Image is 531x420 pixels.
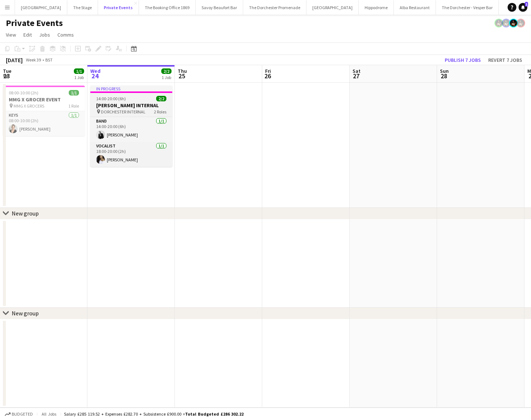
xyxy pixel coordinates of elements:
h3: MMG X GROCER EVENT [3,96,85,103]
app-job-card: 08:00-10:00 (2h)1/1MMG X GROCER EVENT MMG X GROCERS1 RoleKeys1/108:00-10:00 (2h)[PERSON_NAME] [3,86,85,136]
button: [GEOGRAPHIC_DATA] [15,0,67,15]
span: 2/2 [156,96,166,101]
h3: [PERSON_NAME] INTERNAL [90,102,172,109]
a: Comms [54,30,77,40]
app-user-avatar: Helena Debono [494,19,503,27]
span: 1 [525,2,528,7]
div: BST [45,57,53,63]
span: Total Budgeted £286 302.22 [185,411,244,417]
button: Alba Restaurant [394,0,436,15]
div: New group [12,210,39,217]
app-card-role: Band1/114:00-20:00 (6h)[PERSON_NAME] [90,117,172,142]
span: Budgeted [12,412,33,417]
button: Savoy Beaufort Bar [196,0,243,15]
a: Edit [20,30,35,40]
button: Hippodrome [359,0,394,15]
div: Salary £285 119.52 + Expenses £282.70 + Subsistence £900.00 = [64,411,244,417]
span: Week 39 [24,57,42,63]
app-card-role: Keys1/108:00-10:00 (2h)[PERSON_NAME] [3,111,85,136]
span: 23 [2,72,11,80]
span: 28 [439,72,449,80]
button: The Stage [67,0,98,15]
span: 1/1 [74,68,84,74]
a: View [3,30,19,40]
h1: Private Events [6,18,63,29]
div: [DATE] [6,56,23,64]
app-card-role: Vocalist1/118:00-20:00 (2h)[PERSON_NAME] [90,142,172,167]
span: Sun [440,68,449,74]
button: Revert 7 jobs [485,55,525,65]
span: 2 Roles [154,109,166,115]
span: Wed [90,68,101,74]
div: New group [12,310,39,317]
button: [GEOGRAPHIC_DATA] [306,0,359,15]
button: The Booking Office 1869 [139,0,196,15]
span: Thu [178,68,187,74]
span: Fri [265,68,271,74]
span: 27 [351,72,361,80]
div: In progress [90,86,172,91]
span: 2/2 [161,68,172,74]
span: Edit [23,31,32,38]
a: Jobs [36,30,53,40]
app-user-avatar: Helena Debono [509,19,518,27]
button: Budgeted [4,410,34,418]
button: The Dorchester - Vesper Bar [436,0,499,15]
button: Publish 7 jobs [442,55,484,65]
span: DORCHESTER INTERNAL [101,109,146,115]
span: All jobs [40,411,58,417]
span: Jobs [39,31,50,38]
div: 1 Job [162,75,171,80]
a: 1 [519,3,527,12]
span: 1/1 [69,90,79,95]
button: The Dorchester Promenade [243,0,306,15]
app-user-avatar: Helena Debono [516,19,525,27]
button: Private Events [98,0,139,15]
span: 1 Role [68,103,79,109]
div: 1 Job [74,75,84,80]
span: 14:00-20:00 (6h) [96,96,126,101]
app-user-avatar: Helena Debono [502,19,511,27]
span: 08:00-10:00 (2h) [9,90,38,95]
span: View [6,31,16,38]
span: Tue [3,68,11,74]
span: Sat [353,68,361,74]
span: 25 [177,72,187,80]
span: 26 [264,72,271,80]
span: Comms [57,31,74,38]
span: 24 [89,72,101,80]
span: MMG X GROCERS [14,103,44,109]
app-job-card: In progress14:00-20:00 (6h)2/2[PERSON_NAME] INTERNAL DORCHESTER INTERNAL2 RolesBand1/114:00-20:00... [90,86,172,167]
